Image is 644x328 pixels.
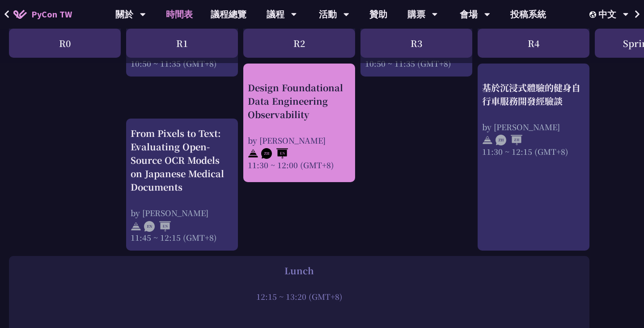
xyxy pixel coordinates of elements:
[131,207,233,218] div: by [PERSON_NAME]
[144,221,171,232] img: ENEN.5a408d1.svg
[243,29,355,58] div: R2
[248,72,351,175] a: Design Foundational Data Engineering Observability by [PERSON_NAME] 11:30 ~ 12:00 (GMT+8)
[248,159,351,170] div: 11:30 ~ 12:00 (GMT+8)
[31,8,72,21] span: PyCon TW
[589,11,598,18] img: Locale Icon
[365,58,468,69] div: 10:50 ~ 11:35 (GMT+8)
[13,291,585,302] div: 12:15 ~ 13:20 (GMT+8)
[9,29,121,58] div: R0
[478,29,589,58] div: R4
[131,127,233,243] a: From Pixels to Text: Evaluating Open-Source OCR Models on Japanese Medical Documents by [PERSON_N...
[482,72,585,243] a: 基於沉浸式體驗的健身自行車服務開發經驗談 by [PERSON_NAME] 11:30 ~ 12:15 (GMT+8)
[126,29,238,58] div: R1
[4,3,81,26] a: PyCon TW
[261,148,288,159] img: ZHEN.371966e.svg
[482,81,585,107] div: 基於沉浸式體驗的健身自行車服務開發經驗談
[131,232,233,243] div: 11:45 ~ 12:15 (GMT+8)
[248,148,258,159] img: svg+xml;base64,PHN2ZyB4bWxucz0iaHR0cDovL3d3dy53My5vcmcvMjAwMC9zdmciIHdpZHRoPSIyNCIgaGVpZ2h0PSIyNC...
[248,81,351,121] div: Design Foundational Data Engineering Observability
[248,134,351,145] div: by [PERSON_NAME]
[496,135,522,145] img: ZHZH.38617ef.svg
[131,127,233,194] div: From Pixels to Text: Evaluating Open-Source OCR Models on Japanese Medical Documents
[131,221,141,232] img: svg+xml;base64,PHN2ZyB4bWxucz0iaHR0cDovL3d3dy53My5vcmcvMjAwMC9zdmciIHdpZHRoPSIyNCIgaGVpZ2h0PSIyNC...
[13,10,27,19] img: Home icon of PyCon TW 2025
[131,58,233,69] div: 10:50 ~ 11:35 (GMT+8)
[360,29,472,58] div: R3
[482,135,493,145] img: svg+xml;base64,PHN2ZyB4bWxucz0iaHR0cDovL3d3dy53My5vcmcvMjAwMC9zdmciIHdpZHRoPSIyNCIgaGVpZ2h0PSIyNC...
[482,145,585,157] div: 11:30 ~ 12:15 (GMT+8)
[13,264,585,277] div: Lunch
[482,121,585,132] div: by [PERSON_NAME]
